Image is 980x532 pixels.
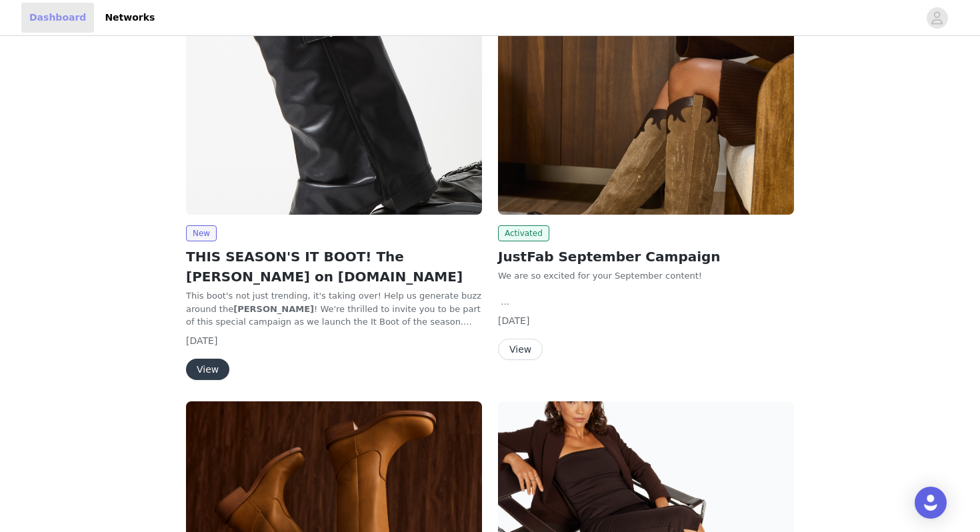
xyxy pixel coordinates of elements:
h2: THIS SEASON'S IT BOOT! The [PERSON_NAME] on [DOMAIN_NAME] [186,247,482,287]
div: Open Intercom Messenger [915,487,947,519]
p: We are so excited for your September content! [498,269,794,283]
span: New [186,225,217,241]
a: Networks [97,3,163,33]
a: View [498,345,543,355]
span: [DATE] [186,335,217,346]
div: avatar [931,7,943,29]
strong: [PERSON_NAME] [233,304,314,314]
span: Activated [498,225,549,241]
a: View [186,365,229,375]
p: This boot's not just trending, it's taking over! Help us generate buzz around the ! We're thrille... [186,289,482,329]
button: View [498,339,543,360]
h2: JustFab September Campaign [498,247,794,267]
span: [DATE] [498,315,529,326]
button: View [186,359,229,380]
a: Dashboard [21,3,94,33]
